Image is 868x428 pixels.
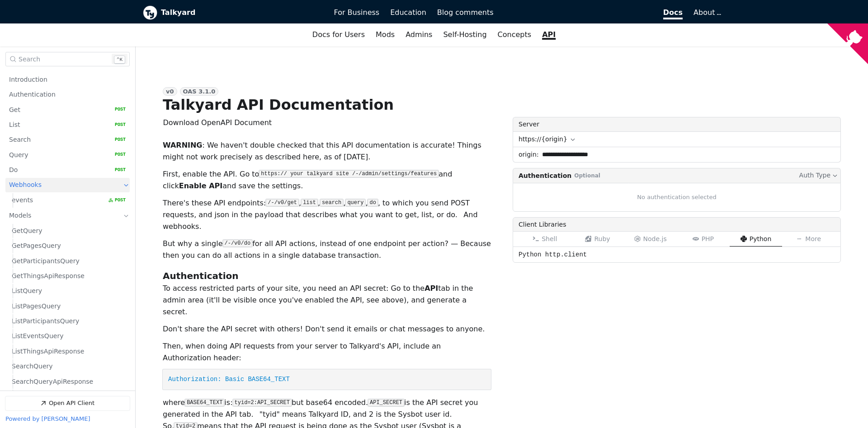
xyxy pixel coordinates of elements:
button: Auth Type [798,170,839,181]
button: Download OpenAPI Document [163,117,272,129]
a: List POST [9,118,126,132]
span: Python [750,235,772,242]
code: list [301,199,318,206]
span: https://{origin} [519,135,567,144]
span: Education [390,8,426,17]
a: SearchQuery [12,359,126,373]
span: SearchQuery [12,362,53,371]
span: GetPagesQuery [12,242,61,250]
code: search [320,199,343,206]
span: Authentication [9,90,56,99]
a: SearchQueryApiResponse [12,375,126,389]
label: origin [513,147,539,162]
a: Authentication [9,88,126,102]
span: GetQuery [12,227,42,235]
span: POST [108,197,126,204]
a: Models [9,209,113,223]
a: Education [385,5,432,20]
strong: API [425,284,438,293]
a: Docs for Users [307,27,370,42]
span: More [805,235,821,242]
span: POST [108,107,126,113]
a: Get POST [9,103,126,117]
span: GetParticipantsQuery [12,257,80,265]
span: Get [9,106,20,114]
span: ListPagesQuery [12,302,61,311]
span: ListThingsApiResponse [12,347,84,356]
a: Self-Hosting [438,27,492,42]
code: https:// your talkyard site /-/admin/settings/features [259,170,439,177]
span: SearchQueryApiResponse [12,377,93,386]
a: Open API Client [5,396,130,410]
p: Then, when doing API requests from your server to Talkyard's API, include an Authorization header: [163,340,491,364]
a: Introduction [9,73,126,87]
span: Shell [542,235,557,242]
code: API_SECRET [368,399,404,406]
span: ListQuery [12,287,42,296]
a: ListQuery [12,284,126,298]
a: Admins [400,27,438,42]
p: There's these API endpoints: , , , , , to which you send POST requests, and json in the payload t... [163,197,491,233]
div: OAS 3.1.0 [180,87,219,96]
b: Talkyard [161,7,321,19]
a: GetParticipantsQuery [12,254,126,268]
span: ListParticipantsQuery [12,317,79,326]
a: API [537,27,561,42]
div: No authentication selected [513,183,841,212]
a: Mods [370,27,400,42]
button: More [782,232,835,247]
a: GetThingsApiResponse [12,269,126,283]
a: Do POST [9,163,126,177]
span: Webhooks [9,181,42,190]
a: ListEventsQuery [12,330,126,344]
span: POST [108,122,126,128]
p: First, enable the API. Go to and click and save the settings. [163,168,491,192]
code: BASE64_TEXT [185,399,224,406]
span: PHP [702,235,714,242]
label: Server [513,117,841,131]
a: Talkyard logoTalkyard [143,5,321,20]
a: GetPagesQuery [12,239,126,253]
p: To access restricted parts of your site, you need an API secret: Go to the tab in the admin area ... [163,283,491,318]
a: Concepts [492,27,537,42]
span: Blog comments [437,8,494,17]
a: About [693,8,720,17]
a: ListParticipantsQuery [12,314,126,328]
span: Introduction [9,75,47,84]
span: For Business [334,8,380,17]
a: events POST [12,194,126,208]
button: https://{origin} [513,132,840,147]
strong: Enable API [179,181,223,190]
code: /-/v0/get [266,199,299,206]
p: But why a single for all API actions, instead of one endpoint per action? — Because then you can ... [163,238,491,261]
span: Models [9,211,31,220]
span: events [12,196,33,205]
a: For Business [329,5,385,20]
span: Do [9,166,18,174]
a: ListThingsApiResponse [12,344,126,358]
span: Node.js [643,235,667,242]
i: : We haven't double checked that this API documentation is accurate! Things might not work precis... [163,141,481,161]
a: ManyQueries [12,390,126,404]
span: ⌃ [117,57,120,63]
img: Talkyard logo [143,5,157,20]
span: POST [108,167,126,173]
h2: Authentication [163,270,491,283]
a: Docs [499,5,689,20]
span: Authorization: Basic BASE64_TEXT [168,376,290,383]
span: GetThingsApiResponse [12,272,85,280]
a: Search POST [9,133,126,147]
span: Search [9,136,31,144]
span: Query [9,151,28,159]
kbd: k [114,56,125,64]
span: Authentication [519,171,571,180]
a: Powered by [PERSON_NAME] [5,416,90,423]
span: POST [108,137,126,143]
code: /-/v0/do [223,240,253,247]
a: Webhooks [9,178,113,193]
code: query [345,199,365,206]
div: Python http.client [513,247,841,263]
code: tyid=2:API_SECRET [233,399,292,406]
b: WARNING [163,141,203,149]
